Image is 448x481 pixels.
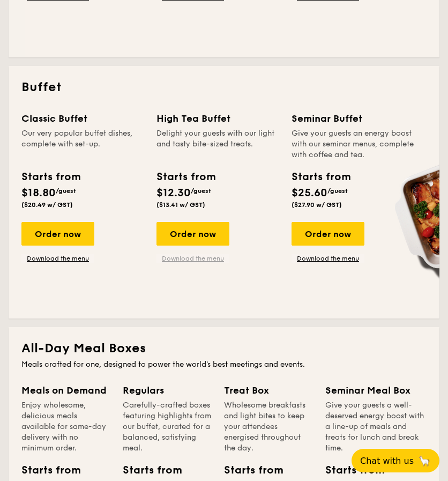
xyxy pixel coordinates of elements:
h2: All-Day Meal Boxes [21,340,427,357]
div: Order now [292,222,364,246]
div: Treat Box [224,383,312,398]
a: Download the menu [21,254,94,263]
div: Wholesome breakfasts and light bites to keep your attendees energised throughout the day. [224,400,312,454]
span: ($27.90 w/ GST) [292,201,342,209]
span: $12.30 [156,187,191,199]
a: Download the menu [292,254,364,263]
div: Our very popular buffet dishes, complete with set-up. [21,128,144,160]
div: Order now [21,222,94,246]
div: Starts from [325,462,372,478]
div: Starts from [156,169,213,185]
div: Give your guests an energy boost with our seminar menus, complete with coffee and tea. [292,128,417,160]
button: Chat with us🦙 [352,449,439,472]
div: Starts from [21,169,78,185]
div: Carefully-crafted boxes featuring highlights from our buffet, curated for a balanced, satisfying ... [123,400,211,454]
span: /guest [191,187,211,195]
div: Starts from [123,462,163,478]
span: /guest [327,187,348,195]
a: Download the menu [156,254,229,263]
span: /guest [56,187,76,195]
div: Starts from [292,169,350,185]
h2: Buffet [21,79,427,96]
div: Delight your guests with our light and tasty bite-sized treats. [156,128,279,160]
div: Meals crafted for one, designed to power the world's best meetings and events. [21,359,427,370]
div: Order now [156,222,229,246]
div: High Tea Buffet [156,111,279,126]
span: Chat with us [360,456,414,466]
div: Give your guests a well-deserved energy boost with a line-up of meals and treats for lunch and br... [325,400,427,454]
div: Starts from [224,462,264,478]
span: 🦙 [418,455,431,467]
div: Regulars [123,383,211,398]
div: Meals on Demand [21,383,110,398]
span: ($13.41 w/ GST) [156,201,205,209]
span: $25.60 [292,187,327,199]
span: $18.80 [21,187,56,199]
div: Enjoy wholesome, delicious meals available for same-day delivery with no minimum order. [21,400,110,454]
div: Seminar Buffet [292,111,417,126]
div: Starts from [21,462,62,478]
span: ($20.49 w/ GST) [21,201,73,209]
div: Classic Buffet [21,111,144,126]
div: Seminar Meal Box [325,383,427,398]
